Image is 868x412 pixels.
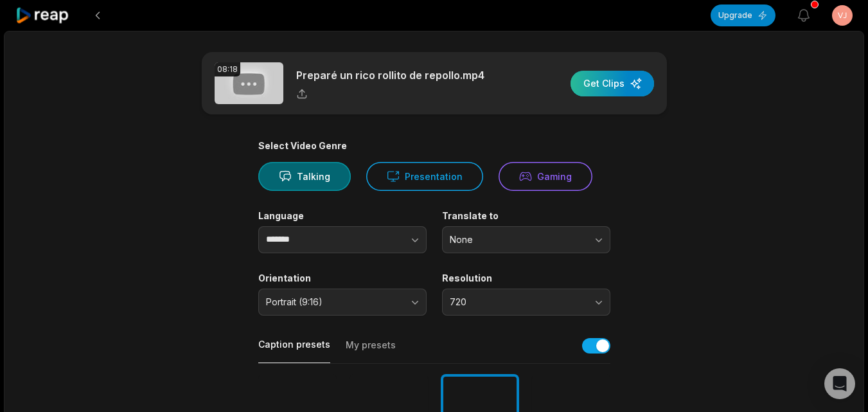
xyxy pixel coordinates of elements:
[258,289,427,316] button: Portrait (9:16)
[499,162,592,191] button: Gaming
[442,210,610,222] label: Translate to
[346,339,396,363] button: My presets
[442,289,610,316] button: 720
[450,234,585,246] span: None
[258,140,610,152] div: Select Video Genre
[296,67,484,83] p: Preparé un rico rollito de repollo.mp4
[258,162,351,191] button: Talking
[366,162,483,191] button: Presentation
[258,210,427,222] label: Language
[442,273,610,284] label: Resolution
[442,226,610,253] button: None
[571,71,654,96] button: Get Clips
[258,338,330,363] button: Caption presets
[711,4,775,26] button: Upgrade
[824,368,855,399] div: Open Intercom Messenger
[450,296,585,308] span: 720
[215,62,240,76] div: 08:18
[266,296,401,308] span: Portrait (9:16)
[258,273,427,284] label: Orientation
